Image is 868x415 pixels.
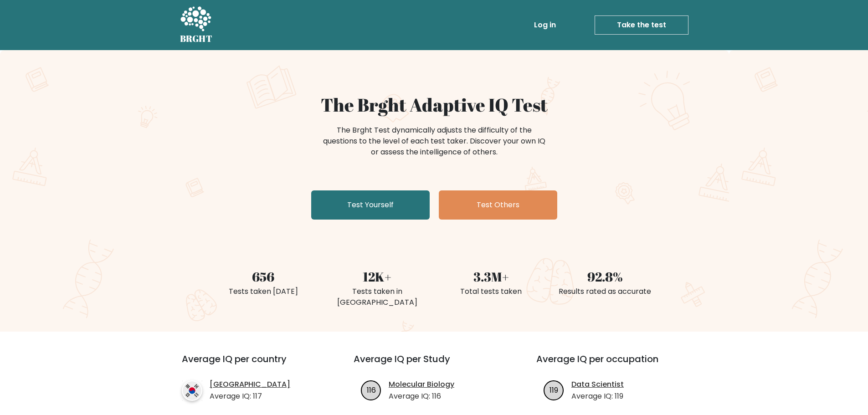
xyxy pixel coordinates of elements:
[180,4,213,46] a: BRGHT
[180,33,213,44] h5: BRGHT
[212,94,657,116] h1: The Brght Adaptive IQ Test
[182,380,202,401] img: country
[440,286,543,297] div: Total tests taken
[320,125,548,158] div: The Brght Test dynamically adjusts the difficulty of the questions to the level of each test take...
[367,384,376,395] text: 116
[530,16,560,34] a: Log in
[212,267,315,286] div: 656
[595,15,688,35] a: Take the test
[440,267,543,286] div: 3.3M+
[389,391,454,402] p: Average IQ: 116
[311,190,430,220] a: Test Yourself
[554,286,657,297] div: Results rated as accurate
[536,354,697,375] h3: Average IQ per occupation
[439,190,557,220] a: Test Others
[554,267,657,286] div: 92.8%
[326,286,429,308] div: Tests taken in [GEOGRAPHIC_DATA]
[182,354,321,375] h3: Average IQ per country
[389,379,454,390] a: Molecular Biology
[210,391,290,402] p: Average IQ: 117
[210,379,290,390] a: [GEOGRAPHIC_DATA]
[326,267,429,286] div: 12K+
[550,384,558,395] text: 119
[212,286,315,297] div: Tests taken [DATE]
[571,391,624,402] p: Average IQ: 119
[354,354,514,375] h3: Average IQ per Study
[571,379,624,390] a: Data Scientist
